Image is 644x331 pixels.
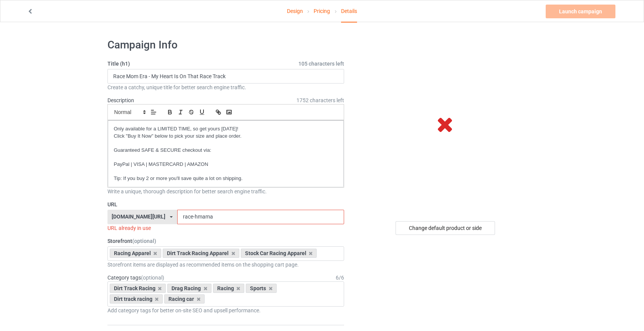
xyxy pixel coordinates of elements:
div: Stock Car Racing Apparel [241,249,317,258]
div: Details [341,0,357,22]
a: Design [287,0,303,22]
div: Dirt track racing [110,294,163,304]
div: Change default product or side [396,221,495,235]
label: URL [107,201,344,208]
p: Tip: If you buy 2 or more you'll save quite a lot on shipping. [114,175,338,182]
div: Racing car [164,294,205,304]
div: Dirt Track Racing [110,284,166,293]
label: Storefront [107,237,344,245]
label: Description [107,97,134,103]
div: Create a catchy, unique title for better search engine traffic. [107,84,344,91]
p: Guaranteed SAFE & SECURE checkout via: [114,147,338,154]
span: (optional) [141,275,164,281]
a: Pricing [314,0,330,22]
div: Racing [213,284,245,293]
span: 105 characters left [298,60,344,67]
div: Storefront items are displayed as recommended items on the shopping cart page. [107,261,344,268]
div: Add category tags for better on-site SEO and upsell performance. [107,307,344,314]
div: URL already in use [107,224,344,232]
h1: Campaign Info [107,38,344,52]
p: Only available for a LIMITED TIME, so get yours [DATE]! [114,125,338,133]
div: Racing Apparel [110,249,162,258]
div: [DOMAIN_NAME][URL] [112,214,165,219]
div: Write a unique, thorough description for better search engine traffic. [107,188,344,195]
label: Title (h1) [107,60,344,67]
div: Dirt Track Racing Apparel [163,249,239,258]
label: Category tags [107,274,164,281]
span: 1752 characters left [296,96,344,104]
span: (optional) [132,238,156,244]
p: Click "Buy It Now" below to pick your size and place order. [114,133,338,140]
div: Sports [246,284,277,293]
div: 6 / 6 [336,274,344,281]
div: Drag Racing [167,284,211,293]
p: PayPal | VISA | MASTERCARD | AMAZON [114,161,338,168]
